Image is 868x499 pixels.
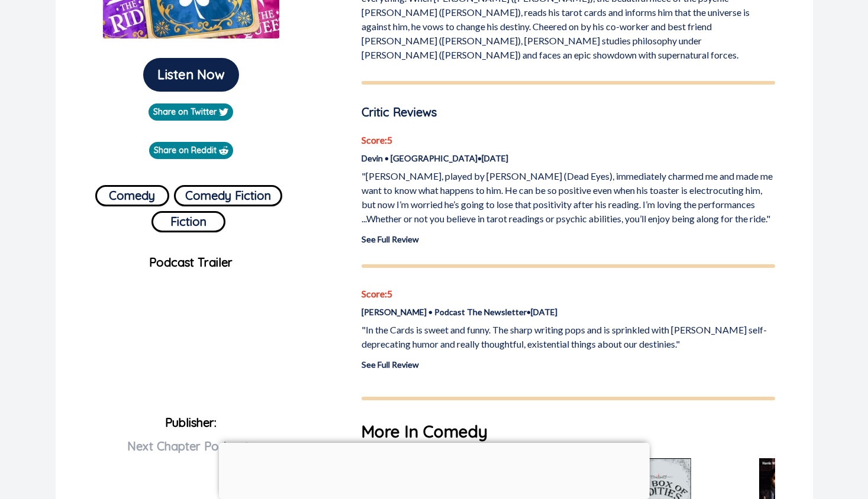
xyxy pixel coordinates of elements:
[95,180,169,206] a: Comedy
[95,185,169,206] button: Comedy
[174,180,282,206] a: Comedy Fiction
[174,185,282,206] button: Comedy Fiction
[362,323,775,351] p: "In the Cards is sweet and funny. The sharp writing pops and is sprinkled with [PERSON_NAME] self...
[362,103,775,121] p: Critic Reviews
[143,58,239,92] button: Listen Now
[362,169,775,226] p: "[PERSON_NAME], played by [PERSON_NAME] (Dead Eyes), immediately charmed me and made me want to k...
[362,287,775,301] p: Score: 5
[65,411,318,496] p: Publisher:
[362,359,419,370] a: See Full Review
[65,254,318,271] p: Podcast Trailer
[362,234,419,244] a: See Full Review
[219,443,650,496] iframe: Advertisement
[362,419,775,444] h1: More In Comedy
[362,152,775,164] p: Devin • [GEOGRAPHIC_DATA] • [DATE]
[151,211,225,232] button: Fiction
[151,206,225,232] a: Fiction
[149,103,233,121] a: Share on Twitter
[149,142,233,159] a: Share on Reddit
[362,133,775,147] p: Score: 5
[127,439,254,453] span: Next Chapter Podcasts
[362,306,775,318] p: [PERSON_NAME] • Podcast The Newsletter • [DATE]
